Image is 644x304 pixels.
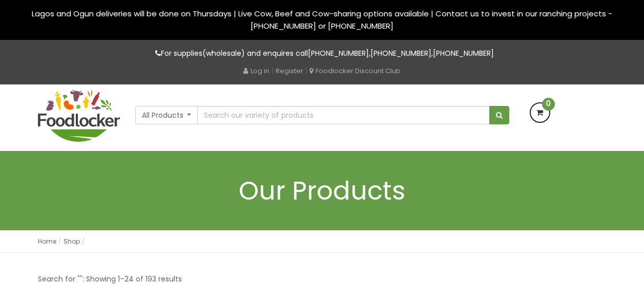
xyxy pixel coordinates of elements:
input: Search our variety of products [197,106,489,124]
a: Foodlocker Discount Club [309,66,401,76]
p: Search for "": Showing 1–24 of 193 results [38,273,182,285]
img: FoodLocker [38,90,120,142]
button: All Products [135,106,198,124]
span: | [272,66,274,76]
a: [PHONE_NUMBER] [433,48,494,58]
a: [PHONE_NUMBER] [370,48,431,58]
a: [PHONE_NUMBER] [308,48,369,58]
a: Home [38,237,56,246]
p: For supplies(wholesale) and enquires call , , [38,48,607,59]
a: Register [276,66,303,76]
iframe: chat widget [580,240,644,289]
span: 0 [542,98,555,111]
span: | [305,66,307,76]
span: Lagos and Ogun deliveries will be done on Thursdays | Live Cow, Beef and Cow-sharing options avai... [32,8,612,31]
a: Shop [64,237,80,246]
h1: Our Products [38,177,607,205]
a: Log in [243,66,269,76]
